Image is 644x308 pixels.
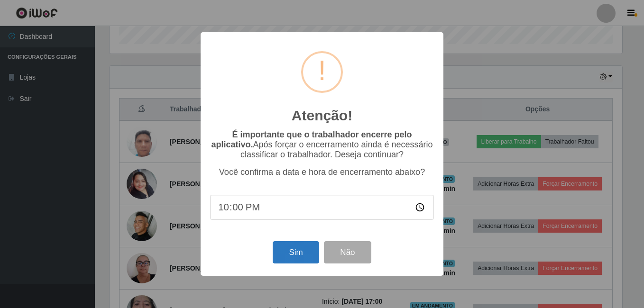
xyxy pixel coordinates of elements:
[324,241,371,263] button: Não
[211,130,412,149] b: É importante que o trabalhador encerre pelo aplicativo.
[292,107,352,124] h2: Atenção!
[210,130,434,160] p: Após forçar o encerramento ainda é necessário classificar o trabalhador. Deseja continuar?
[210,167,434,177] p: Você confirma a data e hora de encerramento abaixo?
[273,241,319,263] button: Sim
